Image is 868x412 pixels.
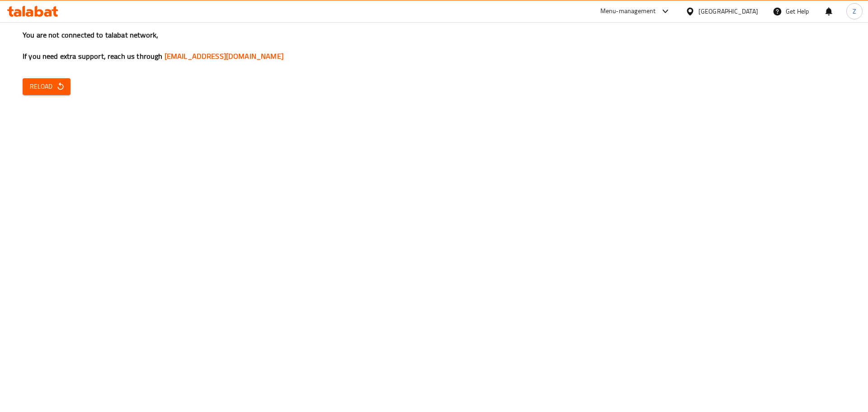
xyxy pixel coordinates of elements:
h3: You are not connected to talabat network, If you need extra support, reach us through [23,30,845,62]
a: [EMAIL_ADDRESS][DOMAIN_NAME] [165,49,283,63]
button: Reload [23,78,71,95]
div: [GEOGRAPHIC_DATA] [698,6,758,16]
span: Reload [30,81,63,92]
span: Z [853,6,856,16]
div: Menu-management [600,6,656,17]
